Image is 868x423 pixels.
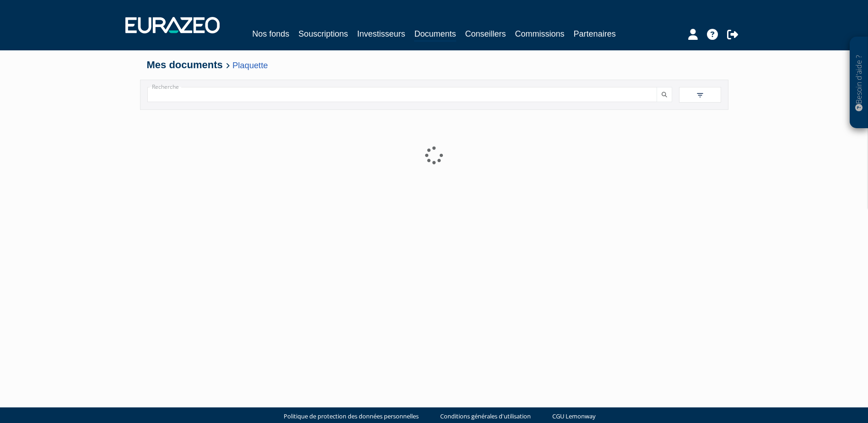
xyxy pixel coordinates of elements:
input: Recherche [147,87,657,102]
a: Commissions [515,27,565,40]
a: Conditions générales d'utilisation [440,412,531,421]
a: CGU Lemonway [552,412,596,421]
h4: Mes documents [147,60,722,70]
a: Partenaires [574,27,616,40]
a: Investisseurs [357,27,405,40]
a: Politique de protection des données personnelles [284,412,419,421]
p: Besoin d'aide ? [854,42,864,124]
a: Plaquette [232,60,268,70]
a: Souscriptions [298,27,348,40]
a: Nos fonds [252,27,289,40]
a: Documents [414,27,456,42]
img: filter.svg [696,91,704,99]
img: 1732889491-logotype_eurazeo_blanc_rvb.png [125,17,220,33]
a: Conseillers [465,27,506,40]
